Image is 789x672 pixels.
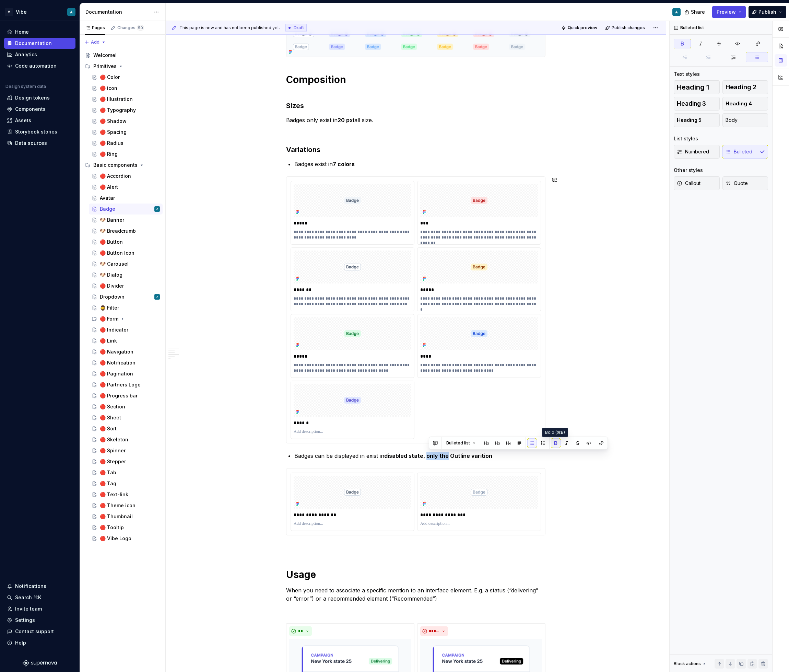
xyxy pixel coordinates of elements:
[89,522,163,533] a: 🔴 Tooltip
[23,660,57,667] svg: Supernova Logo
[89,412,163,423] a: 🔴 Sheet
[89,445,163,456] a: 🔴 Spinner
[100,129,127,136] div: 🔴 Spacing
[4,603,75,614] a: Invite team
[89,434,163,445] a: 🔴 Skeleton
[286,116,545,124] p: Badges only exist in tall size.
[100,173,131,179] div: 🔴 Accordion
[89,346,163,357] a: 🔴 Navigation
[712,6,746,18] button: Preview
[5,84,46,89] div: Design system data
[89,423,163,434] a: 🔴 Sort
[82,37,108,47] button: Add
[93,52,117,59] div: Welcome!
[89,302,163,313] a: 🧔‍♂️ Filter
[100,403,125,410] div: 🔴 Section
[100,282,124,289] div: 🔴 Divider
[89,193,163,204] a: Avatar
[15,106,46,113] div: Components
[542,428,568,437] div: Bold (⌘B)
[89,94,163,105] a: 🔴 Illustration
[85,9,150,15] div: Documentation
[722,80,768,94] button: Heading 2
[100,326,128,333] div: 🔴 Indicator
[1,4,78,19] button: VVibeA
[100,260,129,267] div: 🐶 Carousel
[89,138,163,149] a: 🔴 Radius
[89,368,163,379] a: 🔴 Pagination
[4,615,75,626] a: Settings
[674,176,720,190] button: Callout
[717,9,736,15] span: Preview
[100,469,116,476] div: 🔴 Tab
[722,113,768,127] button: Body
[15,28,29,35] div: Home
[179,25,280,31] span: This page is new and has not been published yet.
[16,9,27,15] div: Vibe
[726,180,748,187] span: Quote
[677,180,700,187] span: Callout
[286,586,545,603] p: When you need to associate a specific mention to an interface element. E.g. a status (“delivering...
[677,84,709,91] span: Heading 1
[100,96,133,103] div: 🔴 Illustration
[82,50,163,544] div: Page tree
[4,592,75,603] button: Search ⌘K
[4,38,75,49] a: Documentation
[100,535,131,542] div: 🔴 Vibe Logo
[4,26,75,37] a: Home
[89,500,163,511] a: 🔴 Theme icon
[674,659,707,669] div: Block actions
[89,269,163,280] a: 🐶 Dialog
[100,524,124,531] div: 🔴 Tooltip
[677,117,702,124] span: Heading 5
[100,425,117,432] div: 🔴 Sort
[89,127,163,138] a: 🔴 Spacing
[89,533,163,544] a: 🔴 Vibe Logo
[286,24,545,57] img: fd2dccfe-90a4-4660-9ad9-7f4217baa9fa.png
[4,138,75,149] a: Data sources
[100,414,121,421] div: 🔴 Sheet
[674,71,700,78] div: Text styles
[89,247,163,258] a: 🔴 Button Icon
[100,85,117,92] div: 🔴 icon
[91,39,99,45] span: Add
[100,502,136,509] div: 🔴 Theme icon
[4,92,75,103] a: Design tokens
[100,436,128,443] div: 🔴 Skeleton
[286,73,545,86] h1: Composition
[100,151,118,158] div: 🔴 Ring
[89,357,163,368] a: 🔴 Notification
[294,25,304,31] span: Draft
[100,118,127,125] div: 🔴 Shadow
[726,84,756,91] span: Heading 2
[89,72,163,83] a: 🔴 Color
[294,452,545,460] p: Badges can be displayed in exist in
[89,258,163,269] a: 🐶 Carousel
[89,489,163,500] a: 🔴 Text-link
[100,217,124,223] div: 🐶 Banner
[93,63,117,70] div: Primitives
[15,94,50,101] div: Design tokens
[89,390,163,401] a: 🔴 Progress bar
[89,467,163,478] a: 🔴 Tab
[82,160,163,171] div: Basic components
[4,104,75,115] a: Components
[89,313,163,324] div: 🔴 Form
[89,225,163,236] a: 🐶 Breadcrumb
[4,126,75,137] a: Storybook stories
[100,480,116,487] div: 🔴 Tag
[100,74,120,81] div: 🔴 Color
[100,458,126,465] div: 🔴 Stepper
[603,23,648,33] button: Publish changes
[93,162,138,169] div: Basic components
[89,83,163,94] a: 🔴 icon
[89,324,163,335] a: 🔴 Indicator
[15,628,54,635] div: Contact support
[89,511,163,522] a: 🔴 Thumbnail
[89,171,163,182] a: 🔴 Accordion
[89,456,163,467] a: 🔴 Stepper
[749,6,786,18] button: Publish
[100,370,133,377] div: 🔴 Pagination
[100,359,136,366] div: 🔴 Notification
[674,135,698,142] div: List styles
